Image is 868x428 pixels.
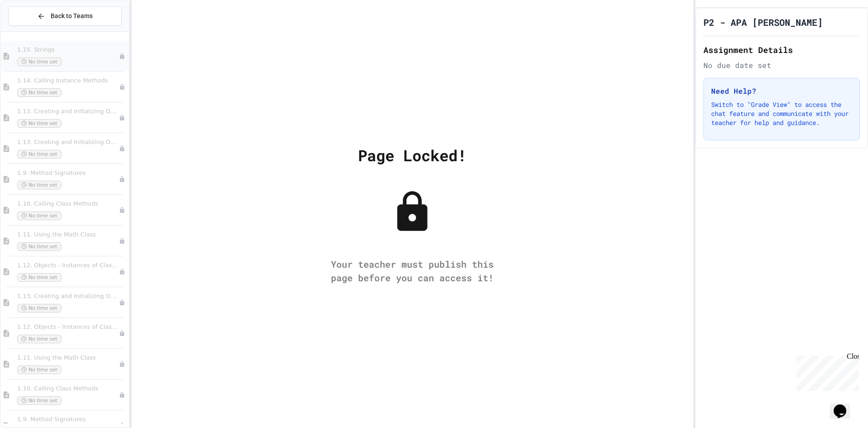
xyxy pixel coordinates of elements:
iframe: chat widget [830,392,859,419]
div: Unpublished [119,361,125,367]
span: No time set [17,150,61,159]
span: No time set [17,365,61,374]
div: Unpublished [119,84,125,90]
div: Page Locked! [358,144,467,167]
span: 1.13. Creating and Initializing Objects: Constructors [17,139,119,146]
div: Unpublished [119,299,125,306]
span: 1.13. Creating and Initializing Objects: Constructors [17,293,119,300]
span: 1.14. Calling Instance Methods [17,77,119,85]
div: Unpublished [119,145,125,152]
div: Unpublished [119,238,125,244]
iframe: chat widget [793,352,859,391]
span: 1.10. Calling Class Methods [17,385,119,393]
span: 1.9. Method Signatures [17,169,119,177]
div: Unpublished [119,207,125,213]
div: Unpublished [119,115,125,121]
span: 1.11. Using the Math Class [17,354,119,362]
h1: P2 - APA [PERSON_NAME] [703,16,823,29]
div: Unpublished [119,53,125,59]
div: Unpublished [119,330,125,337]
span: 1.12. Objects - Instances of Classes [17,262,119,269]
span: No time set [17,58,61,66]
span: No time set [17,212,61,220]
div: Unpublished [119,269,125,275]
div: Unpublished [119,392,125,398]
span: No time set [17,88,61,97]
span: No time set [17,335,61,343]
div: No due date set [703,60,860,71]
span: No time set [17,119,61,128]
button: Back to Teams [8,6,122,26]
h3: Need Help? [711,86,852,96]
span: 1.13. Creating and Initializing Objects: Constructors [17,108,119,115]
span: 1.10. Calling Class Methods [17,200,119,208]
span: 1.12. Objects - Instances of Classes [17,323,119,331]
span: No time set [17,396,61,405]
div: Your teacher must publish this page before you can access it! [322,257,503,284]
div: Chat with us now!Close [4,4,62,58]
h2: Assignment Details [703,43,860,56]
span: Back to Teams [51,11,93,21]
div: Unpublished [119,176,125,183]
span: 1.15. Strings [17,46,119,54]
span: 1.11. Using the Math Class [17,231,119,239]
span: No time set [17,304,61,313]
p: Switch to "Grade View" to access the chat feature and communicate with your teacher for help and ... [711,100,852,127]
span: 1.9. Method Signatures [17,416,119,423]
span: No time set [17,242,61,251]
span: No time set [17,181,61,189]
span: No time set [17,273,61,282]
